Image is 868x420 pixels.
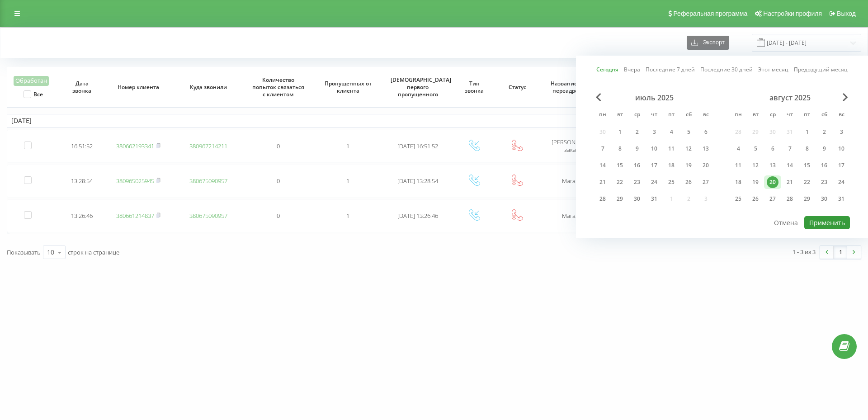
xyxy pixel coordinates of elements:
[111,84,166,91] span: Номер клиента
[750,193,761,205] div: 26
[665,143,677,155] div: 11
[798,192,816,206] div: пт 29 авг. 2025 г.
[767,176,778,188] div: 20
[61,165,104,198] td: 13:28:54
[648,126,660,138] div: 3
[596,65,618,74] a: Сегодня
[835,143,847,155] div: 10
[614,126,626,138] div: 1
[683,160,694,171] div: 19
[747,175,764,189] div: вт 19 авг. 2025 г.
[763,10,822,17] span: Настройки профиля
[700,160,712,171] div: 20
[346,142,349,150] span: 1
[7,114,861,127] td: [DATE]
[597,193,609,205] div: 28
[750,176,761,188] div: 19
[596,109,609,122] abbr: понедельник
[648,176,660,188] div: 24
[624,65,640,74] a: Вчера
[784,160,796,171] div: 14
[767,193,778,205] div: 27
[833,159,850,172] div: вс 17 авг. 2025 г.
[647,109,661,122] abbr: четверг
[798,175,816,189] div: пт 22 авг. 2025 г.
[766,109,779,122] abbr: среда
[597,160,609,171] div: 14
[663,159,680,172] div: пт 18 июля 2025 г.
[539,199,609,232] td: Магазин
[732,160,744,171] div: 11
[397,212,438,220] span: [DATE] 13:26:46
[700,143,712,155] div: 13
[277,177,280,185] span: 0
[816,125,833,139] div: сб 2 авг. 2025 г.
[730,175,747,189] div: пн 18 авг. 2025 г.
[596,93,601,101] span: Previous Month
[611,142,628,156] div: вт 8 июля 2025 г.
[697,125,714,139] div: вс 6 июля 2025 г.
[397,142,438,150] span: [DATE] 16:51:52
[459,80,490,94] span: Тип звонка
[611,175,628,189] div: вт 22 июля 2025 г.
[594,93,714,102] div: июль 2025
[680,125,697,139] div: сб 5 июля 2025 г.
[631,126,643,138] div: 2
[397,177,438,185] span: [DATE] 13:28:54
[680,142,697,156] div: сб 12 июля 2025 г.
[683,126,694,138] div: 5
[630,109,644,122] abbr: среда
[732,193,744,205] div: 25
[189,142,227,150] a: 380967214211
[67,80,98,94] span: Дата звонка
[665,126,677,138] div: 4
[646,142,663,156] div: чт 10 июля 2025 г.
[611,125,628,139] div: вт 1 июля 2025 г.
[698,39,725,46] span: Экспорт
[816,159,833,172] div: сб 16 авг. 2025 г.
[687,36,729,50] button: Экспорт
[801,126,813,138] div: 1
[750,143,761,155] div: 5
[346,212,349,220] span: 1
[793,247,816,256] div: 1 - 3 из 3
[614,143,626,155] div: 8
[835,160,847,171] div: 17
[673,10,747,17] span: Реферальная программа
[61,130,104,163] td: 16:51:52
[628,142,646,156] div: ср 9 июля 2025 г.
[646,65,695,74] a: Последние 7 дней
[628,175,646,189] div: ср 23 июля 2025 г.
[767,160,778,171] div: 13
[794,65,848,74] a: Предыдущий месяц
[835,193,847,205] div: 31
[648,143,660,155] div: 10
[24,90,43,98] label: Все
[749,109,762,122] abbr: вторник
[628,159,646,172] div: ср 16 июля 2025 г.
[781,192,798,206] div: чт 28 авг. 2025 г.
[834,246,847,259] a: 1
[321,80,375,94] span: Пропущенных от клиента
[631,176,643,188] div: 23
[277,142,280,150] span: 0
[61,199,104,232] td: 13:26:46
[189,177,227,185] a: 380675090957
[391,76,445,98] span: [DEMOGRAPHIC_DATA] первого пропущенного
[631,193,643,205] div: 30
[663,142,680,156] div: пт 11 июля 2025 г.
[68,248,119,256] span: строк на странице
[758,65,788,74] a: Этот месяц
[769,216,803,229] button: Отмена
[764,192,781,206] div: ср 27 авг. 2025 г.
[594,159,611,172] div: пн 14 июля 2025 г.
[818,126,830,138] div: 2
[614,193,626,205] div: 29
[843,93,848,101] span: Next Month
[801,160,813,171] div: 15
[804,216,850,229] button: Применить
[835,109,848,122] abbr: воскресенье
[699,109,712,122] abbr: воскресенье
[730,142,747,156] div: пн 4 авг. 2025 г.
[611,192,628,206] div: вт 29 июля 2025 г.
